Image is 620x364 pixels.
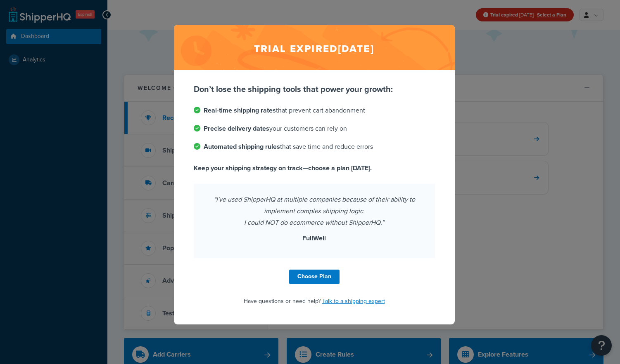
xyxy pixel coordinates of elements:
[194,296,435,307] p: Have questions or need help?
[204,232,425,244] p: FullWell
[174,25,455,70] h2: Trial expired [DATE]
[204,106,276,115] strong: Real-time shipping rates
[194,83,435,95] p: Don’t lose the shipping tools that power your growth:
[194,141,435,153] li: that save time and reduce errors
[194,105,435,116] li: that prevent cart abandonment
[194,162,435,174] p: Keep your shipping strategy on track—choose a plan [DATE].
[322,297,385,305] a: Talk to a shipping expert
[194,123,435,134] li: your customers can rely on
[289,270,340,284] a: Choose Plan
[204,194,425,228] p: “I've used ShipperHQ at multiple companies because of their ability to implement complex shipping...
[204,124,269,133] strong: Precise delivery dates
[204,142,280,151] strong: Automated shipping rules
